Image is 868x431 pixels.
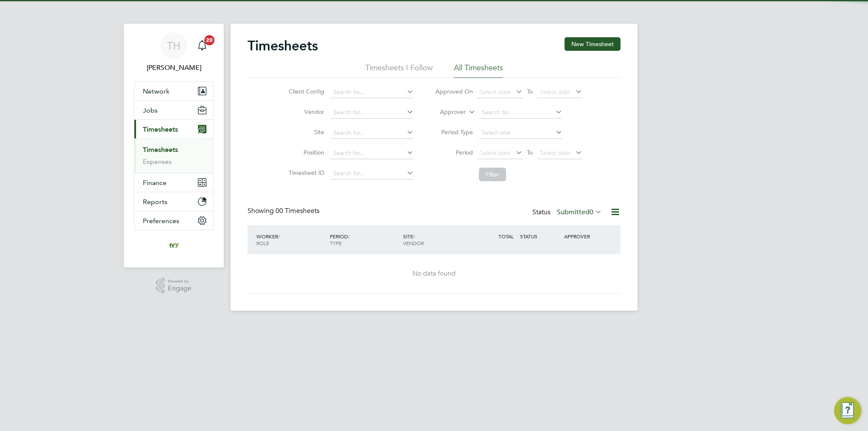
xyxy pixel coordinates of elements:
[248,37,318,54] h2: Timesheets
[278,233,280,240] span: /
[348,233,350,240] span: /
[590,208,593,216] span: 0
[413,233,415,240] span: /
[834,397,861,424] button: Engage Resource Center
[479,168,506,181] button: Filter
[143,146,178,154] a: Timesheets
[540,88,570,96] span: Select date
[480,149,511,157] span: Select date
[328,229,401,251] div: PERIOD
[194,32,211,59] a: 20
[330,127,414,139] input: Search for...
[286,88,324,95] label: Client Config
[532,207,604,218] div: Status
[479,107,562,119] input: Search for...
[167,40,181,51] span: TH
[286,128,324,136] label: Site
[518,229,562,244] div: STATUS
[365,63,433,78] li: Timesheets I Follow
[248,207,321,215] div: Showing
[134,63,214,73] span: Tom Harvey
[286,149,324,156] label: Position
[256,240,269,246] span: ROLE
[143,157,172,166] a: Expenses
[204,35,214,45] span: 20
[134,138,213,173] div: Timesheets
[134,120,213,138] button: Timesheets
[275,207,320,215] span: 00 Timesheets
[168,285,192,292] span: Engage
[134,211,213,230] button: Preferences
[167,239,181,252] img: ivyresourcegroup-logo-retina.png
[143,217,179,225] span: Preferences
[479,127,562,139] input: Select one
[168,278,192,285] span: Powered by
[435,128,473,136] label: Period Type
[143,106,158,114] span: Jobs
[254,229,328,251] div: WORKER
[143,198,167,206] span: Reports
[454,63,503,78] li: All Timesheets
[286,169,324,177] label: Timesheet ID
[540,149,570,157] span: Select date
[143,125,178,133] span: Timesheets
[134,239,214,252] a: Go to home page
[124,24,224,268] nav: Main navigation
[565,37,620,51] button: New Timesheet
[524,147,535,158] span: To
[286,108,324,116] label: Vendor
[256,269,612,278] div: No data found
[330,107,414,119] input: Search for...
[156,278,192,294] a: Powered byEngage
[330,147,414,159] input: Search for...
[403,240,424,246] span: VENDOR
[524,86,535,97] span: To
[134,192,213,211] button: Reports
[562,229,606,244] div: APPROVER
[498,233,514,240] span: TOTAL
[480,88,511,96] span: Select date
[330,168,414,180] input: Search for...
[134,173,213,192] button: Finance
[557,208,602,216] label: Submitted
[330,86,414,98] input: Search for...
[401,229,474,251] div: SITE
[143,179,167,187] span: Finance
[143,87,170,95] span: Network
[134,32,214,73] a: TH[PERSON_NAME]
[330,240,342,246] span: TYPE
[428,108,466,116] label: Approver
[435,88,473,95] label: Approved On
[134,101,213,119] button: Jobs
[435,149,473,156] label: Period
[134,82,213,100] button: Network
